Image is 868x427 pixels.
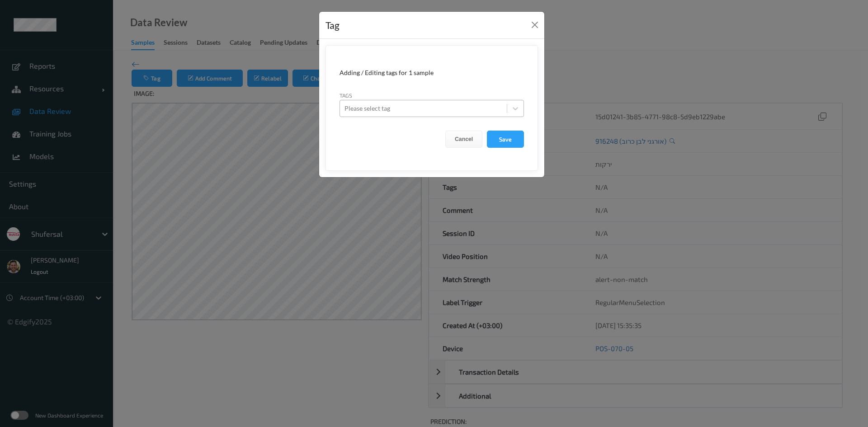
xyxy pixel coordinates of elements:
label: Tags [340,91,352,99]
button: Cancel [445,131,482,148]
div: Tag [325,18,340,33]
button: Save [487,131,524,148]
button: Close [528,19,541,31]
div: Adding / Editing tags for 1 sample [340,68,524,77]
